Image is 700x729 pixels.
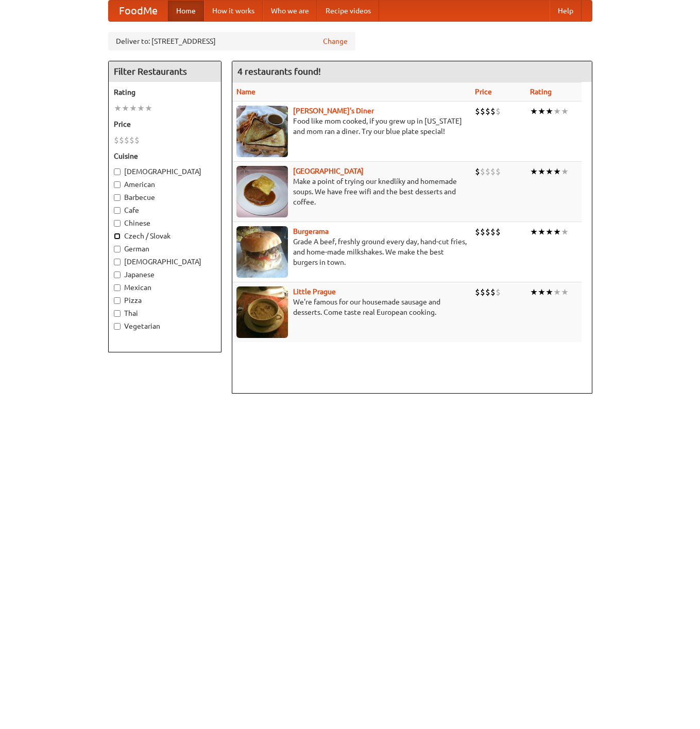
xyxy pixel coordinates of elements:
[114,134,119,146] li: $
[134,134,140,146] li: $
[545,286,553,298] li: ★
[114,168,121,175] input: [DEMOGRAPHIC_DATA]
[480,106,485,117] li: $
[485,286,490,298] li: $
[490,286,496,298] li: $
[119,134,124,146] li: $
[236,297,467,317] p: We're famous for our housemade sausage and desserts. Come taste real European cooking.
[263,1,317,21] a: Who we are
[114,103,122,114] li: ★
[561,286,569,298] li: ★
[530,286,538,298] li: ★
[114,272,121,278] input: Japanese
[236,176,467,207] p: Make a point of trying our knedlíky and homemade soups. We have free wifi and the best desserts a...
[545,226,553,238] li: ★
[236,226,288,278] img: burgerama.jpg
[114,179,216,190] label: American
[236,286,288,338] img: littleprague.jpg
[485,106,490,117] li: $
[236,236,467,267] p: Grade A beef, freshly ground every day, hand-cut fries, and home-made milkshakes. We make the bes...
[490,106,496,117] li: $
[480,226,485,238] li: $
[490,166,496,177] li: $
[129,103,137,114] li: ★
[114,220,121,227] input: Chinese
[109,1,168,21] a: FoodMe
[114,323,121,330] input: Vegetarian
[490,226,496,238] li: $
[109,61,221,82] h4: Filter Restaurants
[553,166,561,177] li: ★
[114,244,216,254] label: German
[237,66,321,76] ng-pluralize: 4 restaurants found!
[553,286,561,298] li: ★
[538,226,545,238] li: ★
[236,166,288,217] img: czechpoint.jpg
[114,218,216,228] label: Chinese
[122,103,129,114] li: ★
[114,269,216,280] label: Japanese
[236,106,288,157] img: sallys.jpg
[236,116,467,137] p: Food like mom cooked, if you grew up in [US_STATE] and mom ran a diner. Try our blue plate special!
[114,297,121,304] input: Pizza
[480,166,485,177] li: $
[475,226,480,238] li: $
[530,166,538,177] li: ★
[114,87,216,97] h5: Rating
[553,106,561,117] li: ★
[114,295,216,306] label: Pizza
[561,166,569,177] li: ★
[114,205,216,215] label: Cafe
[475,106,480,117] li: $
[204,1,263,21] a: How it works
[114,259,121,265] input: [DEMOGRAPHIC_DATA]
[475,166,480,177] li: $
[530,88,552,96] a: Rating
[545,166,553,177] li: ★
[538,286,545,298] li: ★
[323,36,348,46] a: Change
[538,106,545,117] li: ★
[480,286,485,298] li: $
[293,107,374,115] a: [PERSON_NAME]'s Diner
[485,226,490,238] li: $
[114,321,216,331] label: Vegetarian
[114,257,216,267] label: [DEMOGRAPHIC_DATA]
[485,166,490,177] li: $
[114,166,216,177] label: [DEMOGRAPHIC_DATA]
[137,103,145,114] li: ★
[114,119,216,129] h5: Price
[475,88,492,96] a: Price
[561,106,569,117] li: ★
[530,226,538,238] li: ★
[114,233,121,240] input: Czech / Slovak
[496,226,501,238] li: $
[293,227,329,235] a: Burgerama
[114,181,121,188] input: American
[475,286,480,298] li: $
[236,88,255,96] a: Name
[538,166,545,177] li: ★
[114,231,216,241] label: Czech / Slovak
[114,192,216,202] label: Barbecue
[114,308,216,318] label: Thai
[293,287,336,296] a: Little Prague
[293,167,364,175] a: [GEOGRAPHIC_DATA]
[530,106,538,117] li: ★
[496,106,501,117] li: $
[561,226,569,238] li: ★
[545,106,553,117] li: ★
[124,134,129,146] li: $
[496,166,501,177] li: $
[129,134,134,146] li: $
[550,1,582,21] a: Help
[114,207,121,214] input: Cafe
[114,194,121,201] input: Barbecue
[168,1,204,21] a: Home
[114,151,216,161] h5: Cuisine
[114,246,121,252] input: German
[114,310,121,317] input: Thai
